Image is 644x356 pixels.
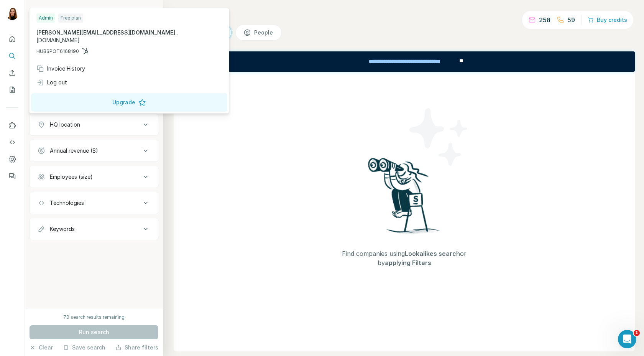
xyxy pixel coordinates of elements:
div: HQ location [50,121,80,129]
span: People [254,29,274,36]
button: Share filters [115,344,158,351]
div: Annual revenue ($) [50,147,98,155]
button: Use Surfe API [6,135,18,149]
button: My lists [6,83,18,97]
button: Search [6,49,18,63]
button: Hide [133,5,163,16]
span: Lookalikes search [405,250,460,257]
iframe: Intercom live chat [618,330,636,348]
div: New search [30,7,56,14]
span: [DOMAIN_NAME] [36,37,80,43]
img: Surfe Illustration - Woman searching with binoculars [365,156,444,241]
button: Upgrade [31,93,227,112]
div: Keywords [50,225,75,233]
div: Log out [36,79,67,86]
button: Use Surfe on LinkedIn [6,119,18,132]
button: Technologies [30,194,158,212]
p: 59 [567,15,575,25]
button: Clear [30,344,53,351]
button: Annual revenue ($) [30,142,158,160]
button: Dashboard [6,152,18,166]
button: Employees (size) [30,168,158,186]
div: Employees (size) [50,173,93,181]
div: Free plan [58,13,83,23]
span: Find companies using or by [335,249,473,267]
span: 1 [634,330,640,336]
span: applying Filters [385,259,431,267]
p: 258 [539,15,550,25]
button: HQ location [30,115,158,134]
button: Buy credits [588,15,627,25]
img: Avatar [6,8,18,20]
button: Feedback [6,169,18,183]
div: 70 search results remaining [63,314,125,321]
span: HUBSPOT6168190 [36,48,79,55]
div: Admin [36,13,55,23]
div: Technologies [50,199,84,207]
button: Enrich CSV [6,66,18,80]
button: Keywords [30,220,158,238]
img: Surfe Illustration - Stars [404,102,473,171]
button: Save search [63,344,105,351]
button: Quick start [6,32,18,46]
h4: Search [174,9,635,20]
span: [PERSON_NAME][EMAIL_ADDRESS][DOMAIN_NAME] [36,29,175,36]
div: Invoice History [36,65,85,73]
span: . [177,29,178,36]
iframe: Banner [174,51,635,72]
